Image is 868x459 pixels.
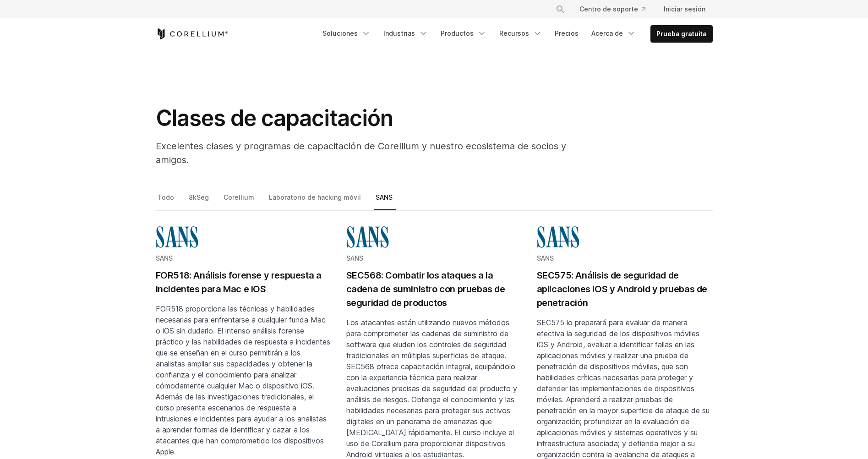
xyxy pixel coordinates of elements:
[156,104,568,132] h1: Clases de capacitación
[499,29,529,38] font: Recursos
[537,268,713,310] h2: SEC575: Análisis de seguridad de aplicaciones iOS y Android y pruebas de penetración
[545,1,713,17] div: Menú de navegación
[156,268,332,296] h2: FOR518: Análisis forense y respuesta a incidentes para Mac e iOS
[346,268,522,310] h2: SEC568: Combatir los ataques a la cadena de suministro con pruebas de seguridad de productos
[156,139,568,167] p: Excelentes clases y programas de capacitación de Corellium y nuestro ecosistema de socios y amigos.
[156,254,173,262] span: SANS
[591,29,623,38] font: Acerca de
[383,29,415,38] font: Industrias
[346,318,517,459] span: Los atacantes están utilizando nuevos métodos para comprometer las cadenas de suministro de softw...
[552,1,568,17] button: Buscar
[156,225,199,248] img: sans-logo-recortado
[441,29,474,38] font: Productos
[156,191,177,211] a: Todo
[549,25,584,42] a: Precios
[579,5,638,14] font: Centro de soporte
[537,225,580,248] img: sans-logo-recortado
[537,254,554,262] span: SANS
[222,191,257,211] a: Corellium
[156,304,330,456] span: FOR518 proporciona las técnicas y habilidades necesarias para enfrentarse a cualquier funda Mac o...
[317,25,713,43] div: Menú de navegación
[374,191,396,211] a: SANS
[346,225,389,248] img: sans-logo-recortado
[322,29,358,38] font: Soluciones
[651,26,712,42] a: Prueba gratuita
[267,191,364,211] a: Laboratorio de hacking móvil
[156,28,229,39] a: Inicio de Corellium
[187,191,212,211] a: 8kSeg
[346,254,363,262] span: SANS
[656,1,713,17] a: Iniciar sesión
